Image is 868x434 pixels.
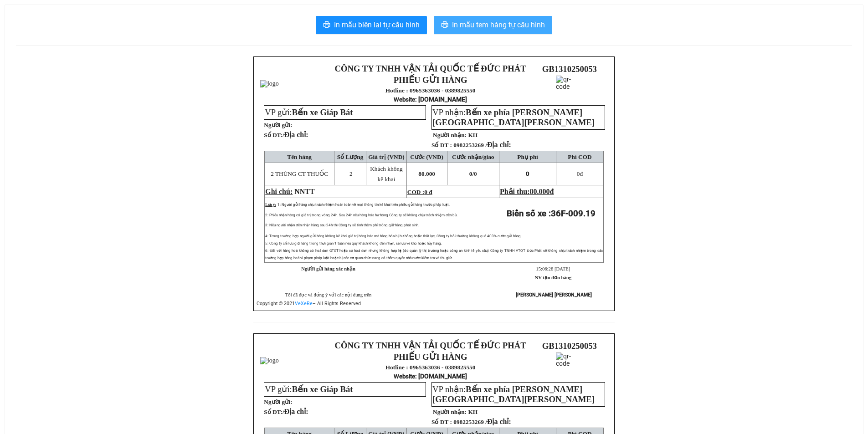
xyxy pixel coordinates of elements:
span: Địa chỉ: [284,131,308,138]
span: Địa chỉ: [487,141,511,148]
span: VP gửi: [265,384,353,394]
strong: Người gửi hàng xác nhận [301,266,355,271]
span: 6: Đối với hàng hoá không có hoá đơn GTGT hoặc có hoá đơn nhưng không hợp lệ (do quản lý thị trườ... [265,249,603,260]
span: đ [550,188,554,195]
span: 0982253269 / [453,419,511,425]
span: 2 [349,170,353,177]
span: printer [323,21,330,30]
span: 5: Công ty chỉ lưu giữ hàng trong thời gian 1 tuần nếu quý khách không đến nhận, sẽ lưu về kho ho... [265,241,442,245]
strong: Số ĐT : [431,142,452,148]
strong: Người nhận: [433,408,467,415]
span: Bến xe Giáp Bát [292,107,353,117]
span: / [282,132,308,138]
img: qr-code [556,352,583,380]
span: Khách không kê khai [370,165,402,183]
strong: : [DOMAIN_NAME] [394,373,467,380]
span: GB1310250053 [542,341,597,351]
span: Giá trị (VNĐ) [368,153,405,160]
img: logo [260,80,279,87]
span: 80.000 [530,188,550,195]
img: qr-code [556,76,583,103]
span: 80.000 [418,170,435,177]
span: 0 [577,170,580,177]
span: In mẫu biên lai tự cấu hình [334,19,420,31]
span: Cước nhận/giao [452,153,494,160]
strong: [PERSON_NAME] [PERSON_NAME] [516,292,592,298]
strong: Người gửi: [264,398,292,405]
span: 3: Nếu người nhận đến nhận hàng sau 24h thì Công ty sẽ tính thêm phí trông giữ hàng phát sinh. [265,223,419,227]
span: Website [394,373,415,380]
strong: PHIẾU GỬI HÀNG [394,75,467,85]
img: logo [260,357,279,364]
span: 0982253269 / [453,142,511,148]
span: Tên hàng [287,153,312,160]
strong: Số ĐT: [264,132,308,138]
span: Địa chỉ: [284,408,308,415]
span: Copyright © 2021 – All Rights Reserved [257,301,361,306]
strong: Hotline : 0965363036 - 0389825550 [385,364,476,371]
strong: CÔNG TY TNHH VẬN TẢI QUỐC TẾ ĐỨC PHÁT [335,341,526,350]
span: VP nhận: [432,384,595,404]
span: Tôi đã đọc và đồng ý với các nội dung trên [285,292,372,297]
strong: : [DOMAIN_NAME] [394,96,467,103]
span: 0 đ [424,189,432,195]
strong: PHIẾU GỬI HÀNG [394,352,467,362]
span: Số Lượng [337,153,364,160]
span: 2 THÙNG CT THUỐC [271,170,328,177]
span: 0 [526,170,529,177]
span: 36F-009.19 [551,209,596,219]
button: printerIn mẫu tem hàng tự cấu hình [434,16,552,34]
span: Phụ phí [517,153,538,160]
span: Phí COD [568,153,591,160]
span: 0 [474,170,477,177]
strong: Số ĐT : [431,419,452,425]
span: Ghi chú: [265,188,293,195]
strong: Người nhận: [433,132,467,138]
strong: Biển số xe : [507,209,596,219]
button: printerIn mẫu biên lai tự cấu hình [316,16,427,34]
span: 0/ [469,170,477,177]
span: Bến xe phía [PERSON_NAME][GEOGRAPHIC_DATA][PERSON_NAME] [432,384,595,404]
span: VP gửi: [265,107,353,117]
span: printer [441,21,448,30]
strong: NV tạo đơn hàng [535,275,571,280]
span: đ [577,170,583,177]
a: VeXeRe [295,301,313,306]
span: Lưu ý: [265,203,276,207]
strong: Số ĐT: [264,408,308,415]
span: 4: Trong trường hợp người gửi hàng không kê khai giá trị hàng hóa mà hàng hóa bị hư hỏng hoặc thấ... [265,234,522,238]
span: Bến xe phía [PERSON_NAME][GEOGRAPHIC_DATA][PERSON_NAME] [432,107,595,127]
span: Địa chỉ: [487,418,511,425]
strong: Hotline : 0965363036 - 0389825550 [385,87,476,94]
span: Phải thu: [500,188,554,195]
span: COD : [407,189,432,195]
span: 1: Người gửi hàng chịu trách nhiệm hoàn toàn về mọi thông tin kê khai trên phiếu gửi hàng trước p... [277,203,450,207]
strong: CÔNG TY TNHH VẬN TẢI QUỐC TẾ ĐỨC PHÁT [335,64,526,73]
span: In mẫu tem hàng tự cấu hình [452,19,545,31]
span: 2: Phiếu nhận hàng có giá trị trong vòng 24h. Sau 24h nếu hàng hóa hư hỏng Công ty sẽ không chịu ... [265,213,457,217]
span: Bến xe Giáp Bát [292,384,353,394]
span: KH [468,408,478,415]
span: / [282,408,308,415]
span: Cước (VNĐ) [410,153,443,160]
span: NNTT [294,188,314,195]
span: VP nhận: [432,107,595,127]
strong: Người gửi: [264,122,292,128]
span: GB1310250053 [542,64,597,74]
span: KH [468,132,478,138]
span: Website [394,96,415,103]
span: 15:06:28 [DATE] [536,266,570,271]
